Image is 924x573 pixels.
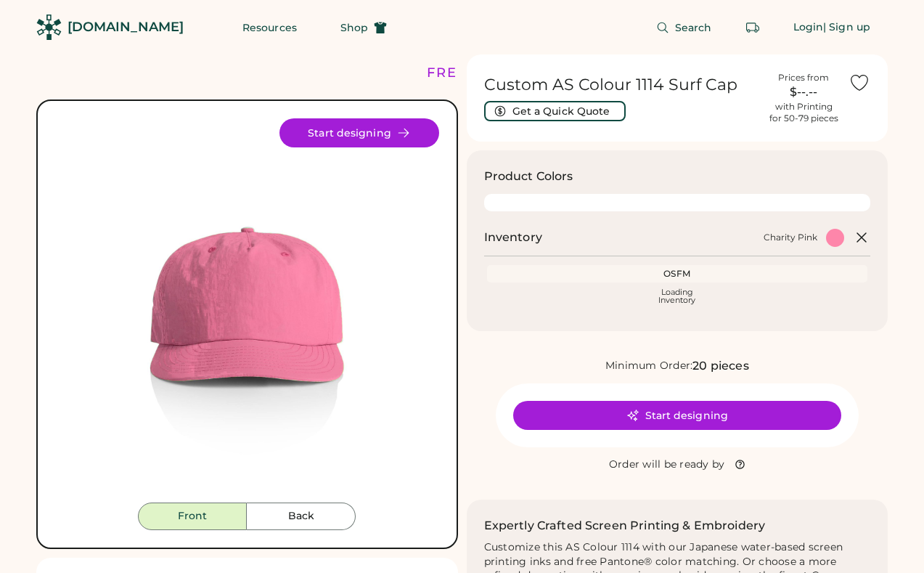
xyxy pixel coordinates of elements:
[427,63,552,83] div: FREE SHIPPING
[279,118,439,147] button: Start designing
[639,13,729,42] button: Search
[490,268,865,280] div: OSFM
[764,232,817,243] div: Charity Pink
[484,229,542,246] h2: Inventory
[484,517,766,535] h2: Expertly Crafted Screen Printing & Embroidery
[484,168,573,185] h3: Product Colors
[55,118,439,503] img: 1114 - Charity Pink Front Image
[767,84,840,101] div: $--.--
[55,118,439,503] div: 1114 Style Image
[247,503,356,530] button: Back
[225,13,314,42] button: Resources
[769,101,838,124] div: with Printing for 50-79 pieces
[323,13,404,42] button: Shop
[138,503,247,530] button: Front
[605,359,693,373] div: Minimum Order:
[692,357,748,375] div: 20 pieces
[675,23,712,33] span: Search
[68,18,184,36] div: [DOMAIN_NAME]
[793,20,824,35] div: Login
[484,101,626,121] button: Get a Quick Quote
[484,75,759,95] h1: Custom AS Colour 1114 Surf Cap
[340,23,368,33] span: Shop
[658,288,695,304] div: Loading Inventory
[823,20,870,35] div: | Sign up
[36,15,62,40] img: Rendered Logo - Screens
[609,458,725,472] div: Order will be ready by
[513,401,841,430] button: Start designing
[778,72,829,84] div: Prices from
[738,13,767,42] button: Retrieve an order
